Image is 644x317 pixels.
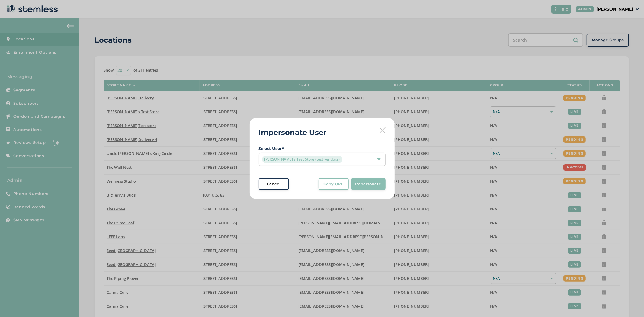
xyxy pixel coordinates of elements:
[267,181,281,187] span: Cancel
[319,178,349,190] button: Copy URL
[355,181,381,187] span: Impersonate
[259,178,289,190] button: Cancel
[262,156,342,163] span: [PERSON_NAME]'s Test Store (test vendor2)
[614,288,644,317] iframe: Chat Widget
[351,178,386,190] button: Impersonate
[324,181,344,187] span: Copy URL
[259,145,386,152] label: Select User
[259,127,327,138] h2: Impersonate User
